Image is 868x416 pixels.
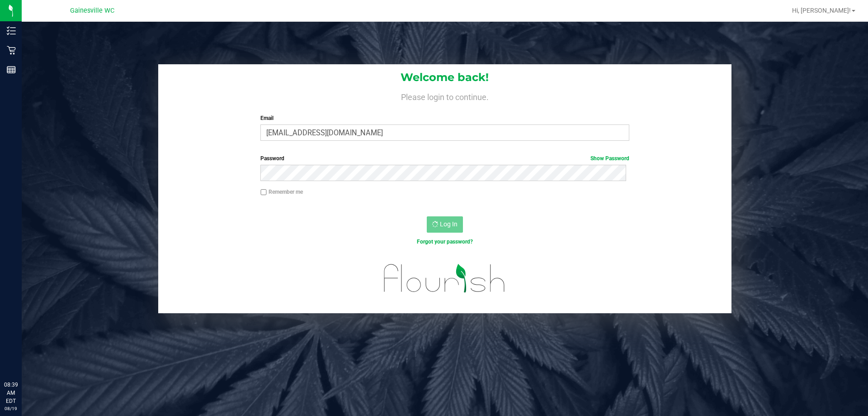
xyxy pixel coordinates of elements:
[260,114,629,122] label: Email
[260,188,303,196] label: Remember me
[158,72,731,83] h1: Welcome back!
[792,7,851,14] span: Hi, [PERSON_NAME]!
[260,155,284,162] span: Password
[7,26,16,35] inline-svg: Inventory
[70,7,114,14] span: Gainesville WC
[373,255,516,301] img: flourish_logo.svg
[158,91,731,101] h4: Please login to continue.
[7,46,16,55] inline-svg: Retail
[4,405,18,412] p: 08/19
[260,189,267,196] input: Remember me
[427,216,463,233] button: Log In
[590,155,629,162] a: Show Password
[440,220,458,228] span: Log In
[417,239,473,245] a: Forgot your password?
[4,381,18,405] p: 08:39 AM EDT
[7,65,16,74] inline-svg: Reports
